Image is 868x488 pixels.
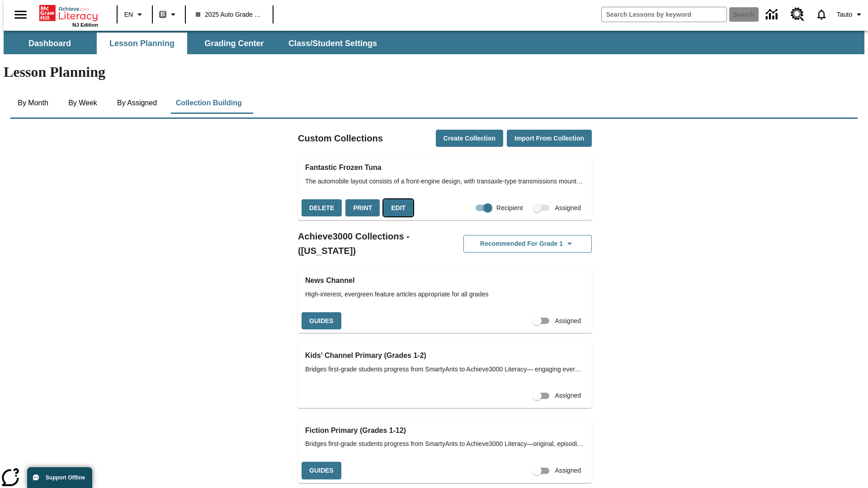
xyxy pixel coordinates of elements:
[189,33,279,54] button: Grading Center
[109,38,175,49] span: Lesson Planning
[160,9,165,20] span: B
[124,10,133,19] span: EN
[298,229,445,258] h2: Achieve3000 Collections - ([US_STATE])
[305,439,585,449] span: Bridges first-grade students progress from SmartyAnts to Achieve3000 Literacy—original, episodic ...
[46,474,85,481] span: Support Offline
[4,64,864,80] h1: Lesson Planning
[298,131,383,145] h2: Custom Collections
[555,316,581,326] span: Assigned
[28,38,71,49] span: Dashboard
[555,203,581,213] span: Assigned
[305,424,585,437] h3: Fiction Primary (Grades 1-12)
[602,7,726,22] input: search field
[27,467,92,488] button: Support Offline
[120,6,149,23] button: Language: EN, Select a language
[169,92,249,114] button: Collection Building
[7,1,34,28] button: Open side menu
[305,161,585,174] h3: Fantastic Frozen Tuna
[837,10,852,19] span: Tauto
[760,2,785,27] a: Data Center
[39,4,98,22] a: Home
[72,22,98,28] span: NJ Edition
[110,92,164,114] button: By Assigned
[810,3,833,26] a: Notifications
[288,38,377,49] span: Class/Student Settings
[785,2,810,27] a: Resource Center, Will open in new tab
[4,33,385,54] div: SubNavbar
[305,274,585,287] h3: News Channel
[463,235,592,253] button: Recommended for Grade 1
[156,6,182,23] button: Boost Class color is gray green. Change class color
[39,3,98,28] div: Home
[555,391,581,400] span: Assigned
[305,177,585,186] span: The automobile layout consists of a front-engine design, with transaxle-type transmissions mounte...
[5,33,95,54] button: Dashboard
[383,199,413,217] button: Edit
[305,290,585,299] span: High-interest, evergreen feature articles appropriate for all grades
[10,92,56,114] button: By Month
[555,466,581,475] span: Assigned
[60,92,105,114] button: By Week
[507,130,592,147] button: Import from Collection
[496,203,523,213] span: Recipient
[436,130,503,147] button: Create Collection
[302,199,342,217] button: Delete
[281,33,384,54] button: Class/Student Settings
[302,462,341,479] button: Guides
[833,6,868,23] button: Profile/Settings
[196,10,263,19] span: 2025 Auto Grade 1 B
[305,349,585,362] h3: Kids' Channel Primary (Grades 1-2)
[97,33,187,54] button: Lesson Planning
[204,38,264,49] span: Grading Center
[4,31,864,54] div: SubNavbar
[345,199,380,217] button: Print, will open in a new window
[305,365,585,374] span: Bridges first-grade students progress from SmartyAnts to Achieve3000 Literacy— engaging evergreen...
[302,312,341,330] button: Guides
